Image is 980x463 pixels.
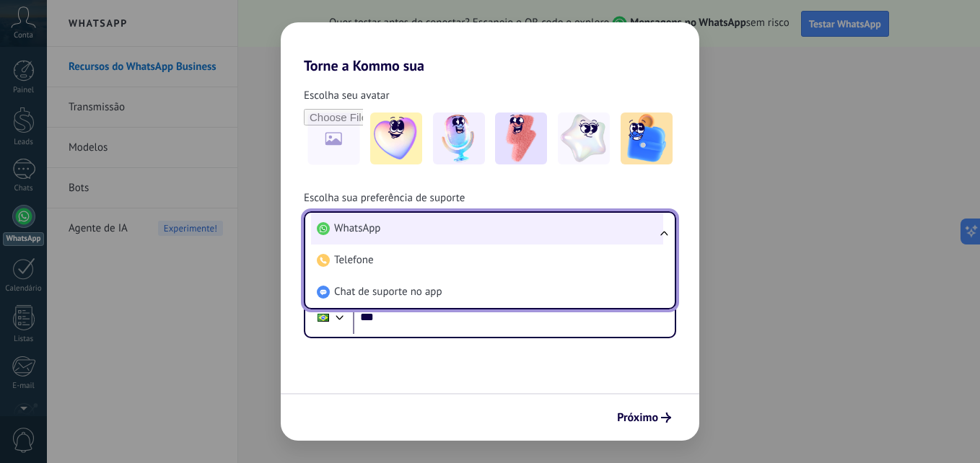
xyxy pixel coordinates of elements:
[617,413,658,423] span: Próximo
[304,191,465,206] span: Escolha sua preferência de suporte
[334,285,442,299] span: Chat de suporte no app
[281,22,699,74] h2: Torne a Kommo sua
[310,302,337,332] div: Brazil: + 55
[334,221,380,236] span: WhatsApp
[621,113,673,164] img: -5.jpeg
[495,113,547,164] img: -3.jpeg
[611,405,678,430] button: Próximo
[433,113,485,164] img: -2.jpeg
[558,113,610,164] img: -4.jpeg
[334,253,374,268] span: Telefone
[370,113,422,164] img: -1.jpeg
[304,89,390,103] span: Escolha seu avatar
